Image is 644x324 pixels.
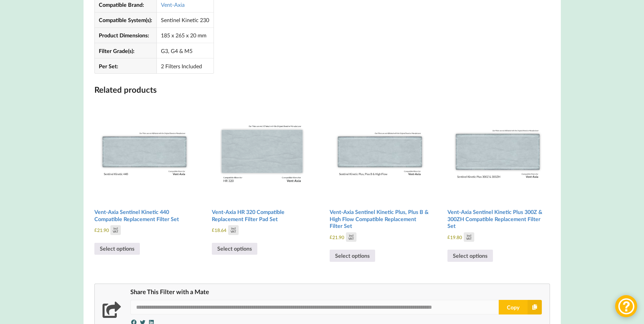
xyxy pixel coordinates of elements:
[157,12,214,28] td: Sentinel Kinetic 230
[212,100,312,235] a: Vent-Axia HR 320 Compatible Replacement Filter Pad Set £18.64inclVAT
[231,230,236,233] div: VAT
[447,206,548,232] h2: Vent-Axia Sentinel Kinetic Plus 300Z & 300ZH Compatible Replacement Filter Set
[447,100,548,200] img: Vent-Axia Sentinel Kinetic Plus 300Z & 300ZH Compatible MVHR Filter Replacement Set from MVHR.shop
[330,100,430,200] img: Vent-Axia Sentinel Kinetic Plus, Plus B & High Flow Compatible MVHR Filter Replacement Set from M...
[330,234,332,240] span: £
[94,100,195,235] a: Vent-Axia Sentinel Kinetic 440 Compatible Replacement Filter Set £21.90inclVAT
[466,237,472,240] div: VAT
[94,243,140,255] a: Select options for “Vent-Axia Sentinel Kinetic 440 Compatible Replacement Filter Set”
[447,232,474,242] div: 19.80
[95,58,157,73] td: Per Set:
[94,225,121,235] div: 21.90
[467,234,471,237] div: incl
[447,234,450,240] span: £
[212,227,215,233] span: £
[157,43,214,58] td: G3, G4 & M5
[94,227,97,233] span: £
[447,250,493,262] a: Select options for “Vent-Axia Sentinel Kinetic Plus 300Z & 300ZH Compatible Replacement Filter Set”
[212,225,238,235] div: 18.64
[212,243,257,255] a: Select options for “Vent-Axia HR 320 Compatible Replacement Filter Pad Set”
[212,100,312,200] img: Vent-Axia HR 320 Compatible MVHR Filter Pad Replacement Set from MVHR.shop
[349,234,353,237] div: incl
[499,300,541,314] button: Copy
[95,43,157,58] td: Filter Grade(s):
[330,100,430,242] a: Vent-Axia Sentinel Kinetic Plus, Plus B & High Flow Compatible Replacement Filter Set £21.90inclVAT
[447,100,548,242] a: Vent-Axia Sentinel Kinetic Plus 300Z & 300ZH Compatible Replacement Filter Set £19.80inclVAT
[330,232,356,242] div: 21.90
[330,206,430,232] h2: Vent-Axia Sentinel Kinetic Plus, Plus B & High Flow Compatible Replacement Filter Set
[212,206,312,225] h2: Vent-Axia HR 320 Compatible Replacement Filter Pad Set
[95,12,157,28] td: Compatible System(s):
[330,250,375,262] a: Select options for “Vent-Axia Sentinel Kinetic Plus, Plus B & High Flow Compatible Replacement Fi...
[348,237,354,240] div: VAT
[94,100,195,200] img: Vent-Axia Sentinel Kinetic 440 Compatible MVHR Filter Replacement Set from MVHR.shop
[157,58,214,73] td: 2 Filters Included
[130,288,541,296] div: Share This Filter with a Mate
[157,28,214,43] td: 185 x 265 x 20 mm
[161,1,185,8] a: Vent-Axia
[113,227,118,230] div: incl
[95,28,157,43] td: Product Dimensions:
[113,230,118,233] div: VAT
[94,206,195,225] h2: Vent-Axia Sentinel Kinetic 440 Compatible Replacement Filter Set
[94,85,550,95] h2: Related products
[231,227,236,230] div: incl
